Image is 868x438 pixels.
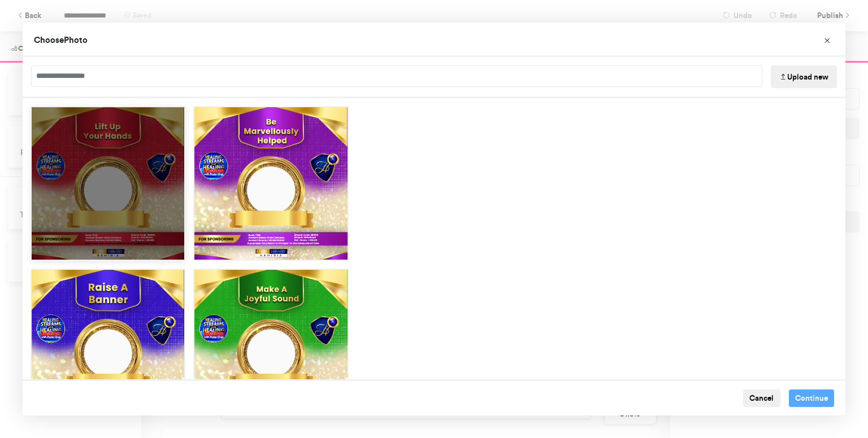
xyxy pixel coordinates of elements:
button: Continue [789,389,835,408]
span: Choose Photo [34,34,88,45]
button: Upload new [771,65,837,88]
iframe: Drift Widget Chat Controller [811,382,854,424]
div: Choose Image [23,23,845,415]
button: Cancel [743,389,780,408]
